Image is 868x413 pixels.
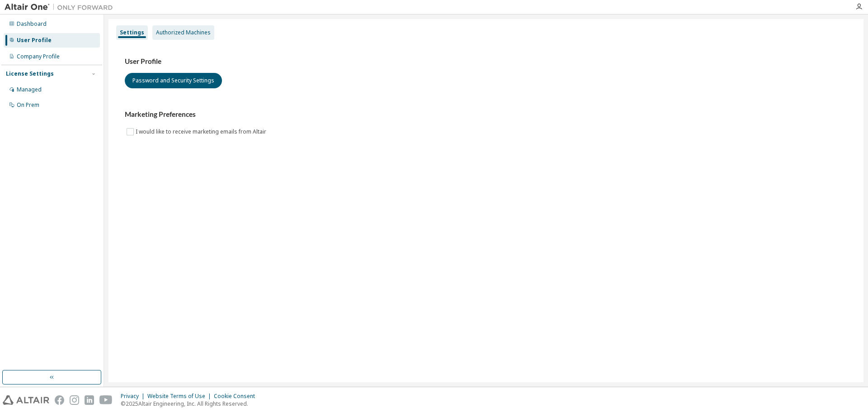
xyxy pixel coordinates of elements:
div: Privacy [121,393,147,400]
button: Password and Security Settings [125,73,222,88]
div: Cookie Consent [214,393,260,400]
img: instagram.svg [70,395,79,405]
div: Company Profile [17,53,60,60]
img: facebook.svg [55,395,64,405]
h3: User Profile [125,57,847,66]
img: altair_logo.svg [3,395,49,405]
h3: Marketing Preferences [125,110,847,119]
div: User Profile [17,37,52,44]
img: Altair One [5,3,118,12]
div: License Settings [6,70,54,77]
div: Settings [120,29,144,36]
div: Dashboard [17,20,47,28]
div: Authorized Machines [156,29,211,36]
label: I would like to receive marketing emails from Altair [136,126,268,137]
div: Website Terms of Use [147,393,214,400]
img: linkedin.svg [85,395,94,405]
p: © 2025 Altair Engineering, Inc. All Rights Reserved. [121,400,260,408]
div: Managed [17,86,42,93]
div: On Prem [17,101,39,109]
img: youtube.svg [99,395,113,405]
